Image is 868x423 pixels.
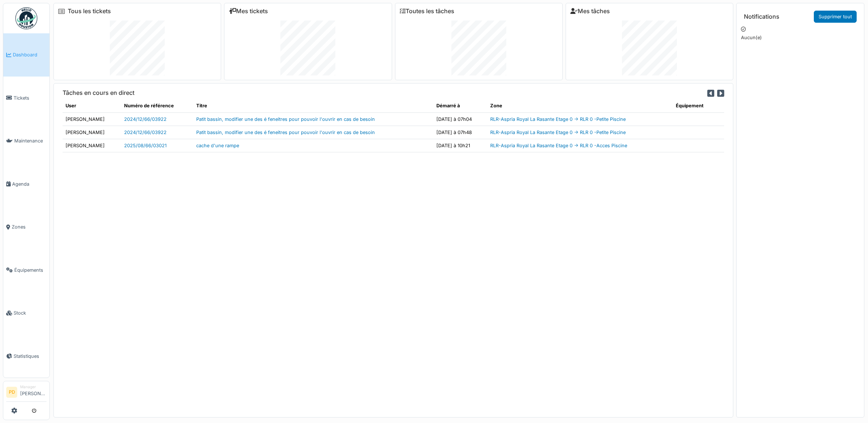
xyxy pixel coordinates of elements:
[14,309,46,316] span: Stock
[570,8,610,15] a: Mes tâches
[14,267,46,274] span: Équipements
[196,116,375,122] a: Patit bassin, modifier une des é feneitres pour pouvoir l'ouvrir en cas de besoin
[6,387,17,398] li: PD
[229,8,268,15] a: Mes tickets
[3,33,49,77] a: Dashboard
[14,137,46,144] span: Maintenance
[3,205,49,249] a: Zones
[673,99,724,112] th: Équipement
[741,34,860,41] p: Aucun(e)
[63,112,121,126] td: [PERSON_NAME]
[12,181,46,188] span: Agenda
[63,89,134,96] h6: Tâches en cours en direct
[433,99,487,112] th: Démarré à
[3,163,49,206] a: Agenda
[6,384,46,402] a: PD Manager[PERSON_NAME]
[3,335,49,378] a: Statistiques
[433,112,487,126] td: [DATE] à 07h04
[121,99,194,112] th: Numéro de référence
[490,130,626,135] a: RLR-Aspria Royal La Rasante Etage 0 -> RLR 0 -Petite Piscine
[196,143,239,148] a: cache d'une rampe
[3,249,49,292] a: Équipements
[490,143,627,148] a: RLR-Aspria Royal La Rasante Etage 0 -> RLR 0 -Acces Piscine
[3,292,49,335] a: Stock
[400,8,454,15] a: Toutes les tâches
[814,11,857,23] a: Supprimer tout
[196,130,375,135] a: Patit bassin, modifier une des é feneitres pour pouvoir l'ouvrir en cas de besoin
[490,116,626,122] a: RLR-Aspria Royal La Rasante Etage 0 -> RLR 0 -Petite Piscine
[3,77,49,120] a: Tickets
[193,99,433,112] th: Titre
[433,139,487,152] td: [DATE] à 10h21
[15,7,37,29] img: Badge_color-CXgf-gQk.svg
[14,353,46,360] span: Statistiques
[124,143,167,148] a: 2025/08/66/03021
[66,103,76,108] span: translation missing: fr.shared.user
[124,130,167,135] a: 2024/12/66/03922
[744,13,779,20] h6: Notifications
[20,384,46,400] li: [PERSON_NAME]
[68,8,111,15] a: Tous les tickets
[12,223,46,230] span: Zones
[433,126,487,139] td: [DATE] à 07h48
[124,116,167,122] a: 2024/12/66/03922
[14,94,46,101] span: Tickets
[63,139,121,152] td: [PERSON_NAME]
[63,126,121,139] td: [PERSON_NAME]
[13,51,46,58] span: Dashboard
[3,119,49,163] a: Maintenance
[487,99,673,112] th: Zone
[20,384,46,390] div: Manager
